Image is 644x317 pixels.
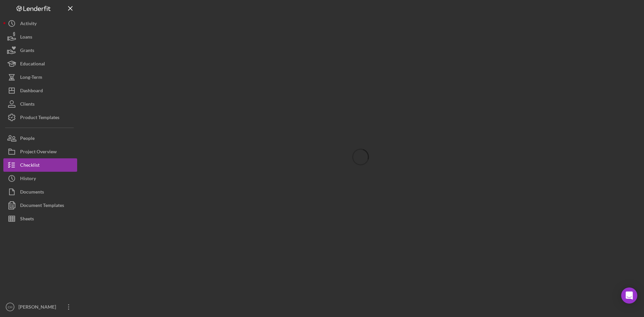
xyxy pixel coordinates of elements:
div: Activity [20,17,37,32]
button: Documents [3,185,77,199]
div: Sheets [20,212,34,227]
button: Document Templates [3,199,77,212]
div: Open Intercom Messenger [621,287,637,304]
button: History [3,172,77,185]
button: Loans [3,30,77,44]
button: Long-Term [3,70,77,84]
div: Dashboard [20,84,43,99]
div: Grants [20,44,34,59]
button: Checklist [3,158,77,172]
button: People [3,131,77,145]
div: History [20,172,36,187]
button: Project Overview [3,145,77,158]
div: Educational [20,57,45,72]
button: CH[PERSON_NAME] [3,300,77,314]
div: Project Overview [20,145,57,160]
button: Grants [3,44,77,57]
button: Educational [3,57,77,70]
div: Clients [20,97,35,112]
button: Dashboard [3,84,77,97]
div: Loans [20,30,32,45]
button: Clients [3,97,77,111]
div: Checklist [20,158,40,173]
div: Long-Term [20,70,42,86]
div: [PERSON_NAME] [17,300,60,315]
div: Document Templates [20,199,64,214]
button: Product Templates [3,111,77,124]
div: Documents [20,185,44,200]
text: CH [8,305,12,309]
div: People [20,131,35,147]
button: Activity [3,17,77,30]
button: Sheets [3,212,77,225]
div: Product Templates [20,111,59,126]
